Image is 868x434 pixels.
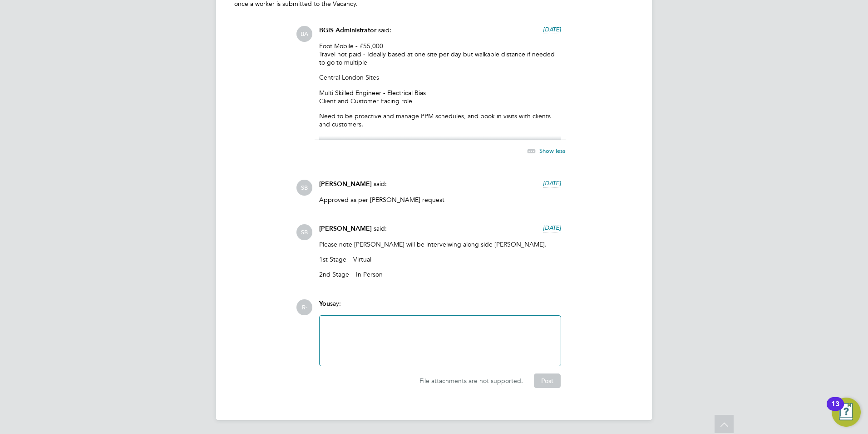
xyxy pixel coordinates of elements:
[319,300,330,308] span: You
[832,398,861,427] button: Open Resource Center, 13 new notifications
[319,299,561,315] div: say:
[319,255,561,263] p: 1st Stage – Virtual
[319,196,561,204] p: Approved as per [PERSON_NAME] request
[296,299,312,315] span: R-
[534,373,561,388] button: Post
[543,179,561,187] span: [DATE]
[296,224,312,240] span: SB
[319,42,561,67] p: Foot Mobile - £55,000 Travel not paid - Ideally based at one site per day but walkable distance i...
[374,224,387,232] span: said:
[319,270,561,278] p: 2nd Stage – In Person
[319,225,372,232] span: [PERSON_NAME]
[319,26,376,34] span: BGIS Administrator
[319,240,561,248] p: Please note [PERSON_NAME] will be interveiwing along side [PERSON_NAME].
[296,26,312,42] span: BA
[543,224,561,232] span: [DATE]
[543,25,561,33] span: [DATE]
[319,89,561,105] p: Multi Skilled Engineer - Electrical Bias Client and Customer Facing role
[831,404,839,416] div: 13
[319,180,372,188] span: [PERSON_NAME]
[378,26,391,34] span: said:
[319,112,561,128] p: Need to be proactive and manage PPM schedules, and book in visits with clients and customers.
[296,180,312,196] span: SB
[539,146,566,154] span: Show less
[419,377,523,385] span: File attachments are not supported.
[374,180,387,188] span: said:
[319,73,561,81] p: Central London Sites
